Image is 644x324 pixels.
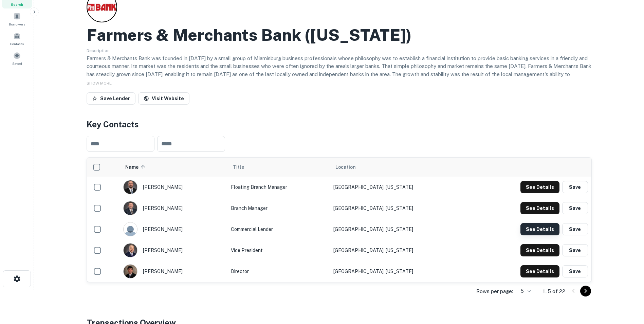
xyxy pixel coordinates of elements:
td: Vice President [227,240,330,261]
button: See Details [520,265,559,277]
button: Save [562,265,588,277]
button: See Details [520,181,559,193]
span: Borrowers [9,21,25,27]
button: Save [562,223,588,235]
img: 1516320512485 [124,265,137,278]
td: [GEOGRAPHIC_DATA], [US_STATE] [330,177,471,198]
td: [GEOGRAPHIC_DATA], [US_STATE] [330,261,471,282]
td: Commercial Lender [227,219,330,240]
a: Borrowers [2,10,32,28]
button: Save [562,244,588,256]
span: Description [87,48,110,53]
div: [PERSON_NAME] [123,243,224,257]
a: Saved [2,49,32,68]
span: Search [11,2,23,7]
p: 1–5 of 22 [543,287,565,295]
td: [GEOGRAPHIC_DATA], [US_STATE] [330,240,471,261]
span: Saved [12,61,22,66]
img: 9c8pery4andzj6ohjkjp54ma2 [124,222,137,236]
span: Contacts [10,41,24,47]
p: Rows per page: [476,287,513,295]
img: 1654276121304 [124,201,137,215]
div: [PERSON_NAME] [123,222,224,236]
th: Location [330,158,471,177]
td: [GEOGRAPHIC_DATA], [US_STATE] [330,198,471,219]
h2: Farmers & Merchants Bank ([US_STATE]) [87,25,412,45]
span: Name [125,163,147,171]
td: Director [227,261,330,282]
div: [PERSON_NAME] [123,264,224,278]
div: scrollable content [87,158,591,282]
button: Save [562,202,588,214]
td: [GEOGRAPHIC_DATA], [US_STATE] [330,219,471,240]
td: Branch Manager [227,198,330,219]
span: Title [233,163,253,171]
span: Location [335,163,356,171]
a: Visit Website [138,92,189,105]
button: See Details [520,202,559,214]
td: Floating Branch Manager [227,177,330,198]
p: Farmers & Merchants Bank was founded in [DATE] by a small group of Miamisburg business profession... [87,54,592,86]
img: 1650653944621 [124,180,137,194]
button: Save Lender [87,92,135,105]
button: See Details [520,244,559,256]
a: Contacts [2,30,32,48]
span: SHOW MORE [87,81,112,86]
button: See Details [520,223,559,235]
button: Save [562,181,588,193]
iframe: Chat Widget [610,270,644,302]
div: [PERSON_NAME] [123,201,224,215]
div: 5 [516,286,532,296]
button: Go to next page [580,286,591,296]
th: Name [120,158,227,177]
div: [PERSON_NAME] [123,180,224,194]
img: 1650654556899 [124,244,137,257]
h4: Key Contacts [87,118,592,130]
th: Title [227,158,330,177]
